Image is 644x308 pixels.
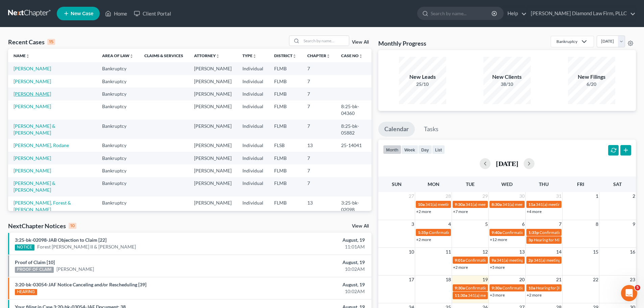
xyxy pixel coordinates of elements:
[416,237,431,242] a: +2 more
[431,7,493,20] input: Search by name...
[418,145,432,154] button: day
[528,202,535,207] span: 11a
[482,248,488,256] span: 12
[416,209,431,214] a: +2 more
[528,258,533,263] span: 2p
[302,152,336,164] td: 7
[97,177,139,196] td: Bankruptcy
[497,258,598,263] span: 341(a) meeting for [PERSON_NAME] & [PERSON_NAME]
[336,100,372,120] td: 8:25-bk-04360
[359,54,363,58] i: unfold_more
[555,276,562,284] span: 21
[14,66,51,71] a: [PERSON_NAME]
[592,276,599,284] span: 22
[15,259,55,265] a: Proof of Claim [10]
[14,142,69,148] a: [PERSON_NAME], Rodane
[242,53,257,58] a: Typeunfold_more
[237,62,269,75] td: Individual
[378,122,415,137] a: Calendar
[502,202,568,207] span: 341(a) meeting for [PERSON_NAME]
[189,139,237,151] td: [PERSON_NAME]
[37,243,136,250] a: Forest [PERSON_NAME] II & [PERSON_NAME]
[492,202,502,207] span: 8:30a
[102,7,130,20] a: Home
[14,78,51,84] a: [PERSON_NAME]
[14,91,51,97] a: [PERSON_NAME]
[490,265,505,270] a: +5 more
[540,230,617,235] span: Confirmation Hearing for [PERSON_NAME]
[97,152,139,164] td: Bankruptcy
[408,276,415,284] span: 17
[15,289,37,295] div: HEARING
[501,181,512,187] span: Wed
[555,248,562,256] span: 14
[492,285,502,290] span: 9:30a
[411,220,415,228] span: 3
[408,192,415,200] span: 27
[189,152,237,164] td: [PERSON_NAME]
[399,81,446,88] div: 25/10
[269,139,302,151] td: FLSB
[383,145,401,154] button: month
[568,81,615,88] div: 6/20
[302,139,336,151] td: 13
[14,168,51,173] a: [PERSON_NAME]
[483,73,531,81] div: New Clients
[269,177,302,196] td: FLMB
[453,209,468,214] a: +7 more
[14,155,51,161] a: [PERSON_NAME]
[15,282,146,287] a: 3:20-bk-03054-JAF Notice Canceling and/or Rescheduling [39]
[558,220,562,228] span: 7
[237,139,269,151] td: Individual
[189,120,237,139] td: [PERSON_NAME]
[102,53,134,58] a: Area of Lawunfold_more
[502,285,579,290] span: Confirmation hearing for [PERSON_NAME]
[189,177,237,196] td: [PERSON_NAME]
[237,75,269,88] td: Individual
[595,220,599,228] span: 8
[97,62,139,75] td: Bankruptcy
[97,164,139,177] td: Bankruptcy
[341,53,363,58] a: Case Nounfold_more
[269,88,302,100] td: FLMB
[536,285,628,290] span: Hearing for [PERSON_NAME] and [PERSON_NAME]
[269,75,302,88] td: FLMB
[592,248,599,256] span: 15
[69,223,76,229] div: 10
[129,54,134,58] i: unfold_more
[237,152,269,164] td: Individual
[302,36,349,46] input: Search by name...
[378,39,426,47] h3: Monthly Progress
[629,248,636,256] span: 16
[635,285,640,290] span: 5
[269,100,302,120] td: FLMB
[528,230,539,235] span: 1:35p
[425,202,542,207] span: 341(a) meeting for Forest [PERSON_NAME] II & [PERSON_NAME]
[466,258,542,263] span: Confirmation hearing for [PERSON_NAME]
[534,258,599,263] span: 341(a) meeting for [PERSON_NAME]
[352,40,369,45] a: View All
[15,244,34,251] div: NOTICE
[189,100,237,120] td: [PERSON_NAME]
[392,181,402,187] span: Sun
[445,248,452,256] span: 11
[97,139,139,151] td: Bankruptcy
[466,285,594,290] span: Confirmation hearing for Forest [PERSON_NAME] II & [PERSON_NAME]
[418,202,425,207] span: 10a
[8,38,55,46] div: Recent Cases
[453,265,468,270] a: +2 more
[189,62,237,75] td: [PERSON_NAME]
[352,224,369,229] a: View All
[448,220,452,228] span: 4
[47,39,55,45] div: 15
[577,181,584,187] span: Fri
[237,177,269,196] td: Individual
[307,53,330,58] a: Chapterunfold_more
[399,73,446,81] div: New Leads
[269,62,302,75] td: FLMB
[429,230,506,235] span: Confirmation Hearing for [PERSON_NAME]
[253,54,257,58] i: unfold_more
[408,248,415,256] span: 10
[492,258,496,263] span: 9a
[336,196,372,216] td: 3:25-bk-02098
